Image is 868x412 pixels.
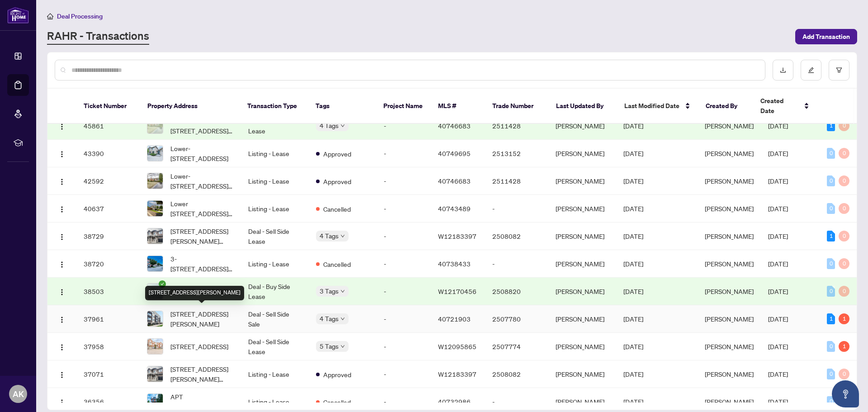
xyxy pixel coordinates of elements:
[147,228,163,244] img: thumbnail-img
[320,286,339,296] span: 3 Tags
[780,67,786,73] span: download
[58,261,66,268] img: Logo
[836,67,842,73] span: filter
[705,177,754,185] span: [PERSON_NAME]
[57,12,103,20] span: Deal Processing
[548,250,616,278] td: [PERSON_NAME]
[438,370,476,378] span: W12183397
[323,397,351,407] span: Cancelled
[438,260,471,268] span: 40738433
[801,60,821,81] button: edit
[827,341,835,352] div: 0
[76,250,140,278] td: 38720
[377,195,431,223] td: -
[624,101,679,111] span: Last Modified Date
[548,140,616,167] td: [PERSON_NAME]
[623,287,643,295] span: [DATE]
[795,29,857,44] button: Add Transaction
[827,396,835,407] div: 0
[58,399,66,406] img: Logo
[485,195,548,223] td: -
[705,260,754,268] span: [PERSON_NAME]
[768,149,788,157] span: [DATE]
[340,344,345,349] span: down
[827,231,835,242] div: 1
[438,232,476,240] span: W12183397
[170,171,234,191] span: Lower-[STREET_ADDRESS][PERSON_NAME]
[705,122,754,130] span: [PERSON_NAME]
[623,232,643,240] span: [DATE]
[753,89,817,124] th: Created Date
[827,148,835,159] div: 0
[377,167,431,195] td: -
[623,342,643,350] span: [DATE]
[705,342,754,350] span: [PERSON_NAME]
[768,287,788,295] span: [DATE]
[705,232,754,240] span: [PERSON_NAME]
[147,173,163,189] img: thumbnail-img
[58,344,66,351] img: Logo
[698,89,753,124] th: Created By
[377,360,431,388] td: -
[147,339,163,354] img: thumbnail-img
[768,177,788,185] span: [DATE]
[768,398,788,406] span: [DATE]
[340,289,345,294] span: down
[768,342,788,350] span: [DATE]
[76,195,140,223] td: 40637
[485,140,548,167] td: 2513152
[839,258,849,269] div: 0
[768,122,788,130] span: [DATE]
[808,67,814,73] span: edit
[76,89,140,124] th: Ticket Number
[55,339,69,354] button: Logo
[377,278,431,305] td: -
[438,149,471,157] span: 40749695
[340,234,345,238] span: down
[376,89,431,124] th: Project Name
[485,305,548,333] td: 2507780
[170,392,234,412] span: APT [STREET_ADDRESS][PERSON_NAME][PERSON_NAME]
[320,231,339,241] span: 4 Tags
[705,149,754,157] span: [PERSON_NAME]
[839,175,849,186] div: 0
[55,229,69,243] button: Logo
[241,305,309,333] td: Deal - Sell Side Sale
[170,143,234,163] span: Lower-[STREET_ADDRESS]
[170,116,234,136] span: Lower-[STREET_ADDRESS][PERSON_NAME]
[76,360,140,388] td: 37071
[241,360,309,388] td: Listing - Lease
[548,278,616,305] td: [PERSON_NAME]
[623,122,643,130] span: [DATE]
[438,204,471,213] span: 40743489
[768,370,788,378] span: [DATE]
[839,286,849,297] div: 0
[438,315,471,323] span: 40721903
[623,260,643,268] span: [DATE]
[705,398,754,406] span: [PERSON_NAME]
[617,89,699,124] th: Last Modified Date
[548,167,616,195] td: [PERSON_NAME]
[377,112,431,140] td: -
[76,305,140,333] td: 37961
[76,112,140,140] td: 45861
[170,254,234,274] span: 3-[STREET_ADDRESS][PERSON_NAME]
[485,167,548,195] td: 2511428
[839,313,849,324] div: 1
[240,89,308,124] th: Transaction Type
[308,89,377,124] th: Tags
[773,60,793,81] button: download
[170,341,228,351] span: [STREET_ADDRESS]
[241,140,309,167] td: Listing - Lease
[839,231,849,242] div: 0
[485,112,548,140] td: 2511428
[55,118,69,133] button: Logo
[55,174,69,188] button: Logo
[548,195,616,223] td: [PERSON_NAME]
[705,370,754,378] span: [PERSON_NAME]
[320,341,339,351] span: 5 Tags
[147,146,163,161] img: thumbnail-img
[241,112,309,140] td: Deal - Sell Side Lease
[485,360,548,388] td: 2508082
[485,223,548,250] td: 2508082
